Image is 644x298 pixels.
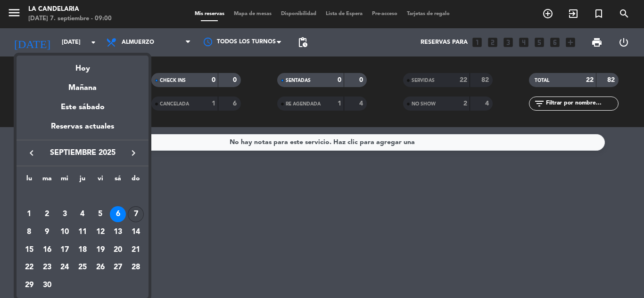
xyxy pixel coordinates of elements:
[110,242,126,258] div: 20
[21,206,37,222] div: 1
[128,242,144,258] div: 21
[91,206,109,224] td: 5 de septiembre de 2025
[21,224,37,240] div: 8
[56,241,74,259] td: 17 de septiembre de 2025
[57,242,73,258] div: 17
[56,206,74,224] td: 3 de septiembre de 2025
[17,94,149,121] div: Este sábado
[92,206,108,222] div: 5
[109,223,127,241] td: 13 de septiembre de 2025
[109,241,127,259] td: 20 de septiembre de 2025
[57,206,73,222] div: 3
[20,276,38,294] td: 29 de septiembre de 2025
[39,260,55,276] div: 23
[38,276,56,294] td: 30 de septiembre de 2025
[127,173,145,188] th: domingo
[56,173,74,188] th: miércoles
[21,242,37,258] div: 15
[109,259,127,277] td: 27 de septiembre de 2025
[38,241,56,259] td: 16 de septiembre de 2025
[21,277,37,293] div: 29
[17,121,149,140] div: Reservas actuales
[20,223,38,241] td: 8 de septiembre de 2025
[109,206,127,224] td: 6 de septiembre de 2025
[20,206,38,224] td: 1 de septiembre de 2025
[56,259,74,277] td: 24 de septiembre de 2025
[74,241,91,259] td: 18 de septiembre de 2025
[91,173,109,188] th: viernes
[74,206,91,222] div: 4
[91,223,109,241] td: 12 de septiembre de 2025
[38,173,56,188] th: martes
[39,242,55,258] div: 16
[38,259,56,277] td: 23 de septiembre de 2025
[127,241,145,259] td: 21 de septiembre de 2025
[38,206,56,224] td: 2 de septiembre de 2025
[74,259,91,277] td: 25 de septiembre de 2025
[38,223,56,241] td: 9 de septiembre de 2025
[17,75,149,94] div: Mañana
[57,224,73,240] div: 10
[20,188,145,206] td: SEP.
[26,147,37,159] i: keyboard_arrow_left
[40,147,125,159] span: septiembre 2025
[128,224,144,240] div: 14
[74,206,91,224] td: 4 de septiembre de 2025
[74,224,91,240] div: 11
[92,260,108,276] div: 26
[39,224,55,240] div: 9
[20,241,38,259] td: 15 de septiembre de 2025
[128,147,139,159] i: keyboard_arrow_right
[127,206,145,224] td: 7 de septiembre de 2025
[110,224,126,240] div: 13
[56,223,74,241] td: 10 de septiembre de 2025
[17,56,149,75] div: Hoy
[39,206,55,222] div: 2
[125,147,142,159] button: keyboard_arrow_right
[128,206,144,222] div: 7
[74,223,91,241] td: 11 de septiembre de 2025
[91,259,109,277] td: 26 de septiembre de 2025
[110,206,126,222] div: 6
[74,173,91,188] th: jueves
[74,242,91,258] div: 18
[92,242,108,258] div: 19
[92,224,108,240] div: 12
[127,223,145,241] td: 14 de septiembre de 2025
[128,260,144,276] div: 28
[20,259,38,277] td: 22 de septiembre de 2025
[21,260,37,276] div: 22
[39,277,55,293] div: 30
[23,147,40,159] button: keyboard_arrow_left
[57,260,73,276] div: 24
[110,260,126,276] div: 27
[109,173,127,188] th: sábado
[74,260,91,276] div: 25
[91,241,109,259] td: 19 de septiembre de 2025
[127,259,145,277] td: 28 de septiembre de 2025
[20,173,38,188] th: lunes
